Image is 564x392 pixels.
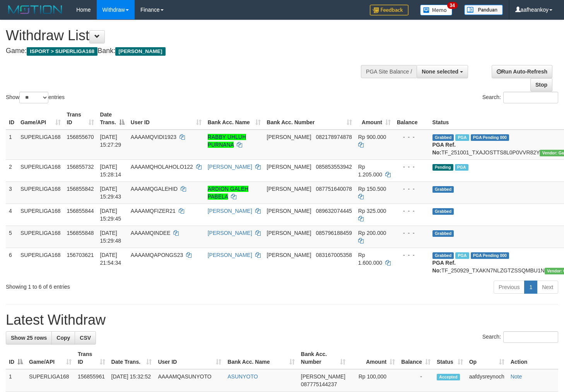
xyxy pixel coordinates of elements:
[420,5,453,15] img: Button%20Memo.svg
[398,369,434,392] td: -
[316,252,352,258] span: Copy 083167005358 to clipboard
[503,92,558,103] input: Search:
[224,347,298,369] th: Bank Acc. Name: activate to sort column ascending
[361,65,417,78] div: PGA Site Balance /
[432,186,454,193] span: Grabbed
[398,347,434,369] th: Balance: activate to sort column ascending
[100,230,121,244] span: [DATE] 15:29:48
[17,226,64,248] td: SUPERLIGA168
[316,230,352,236] span: Copy 085796188459 to clipboard
[6,204,17,226] td: 4
[208,164,252,170] a: [PERSON_NAME]
[6,369,26,392] td: 1
[524,281,537,294] a: 1
[537,281,558,294] a: Next
[27,47,97,56] span: ISPORT > SUPERLIGA168
[128,108,205,130] th: User ID: activate to sort column ascending
[17,248,64,277] td: SUPERLIGA168
[100,186,121,200] span: [DATE] 15:29:43
[349,369,398,392] td: Rp 100,000
[108,347,155,369] th: Date Trans.: activate to sort column ascending
[397,251,426,259] div: - - -
[394,108,429,130] th: Balance
[267,252,311,258] span: [PERSON_NAME]
[108,369,155,392] td: [DATE] 15:32:52
[471,252,509,259] span: PGA Pending
[17,159,64,181] td: SUPERLIGA168
[6,181,17,204] td: 3
[267,164,311,170] span: [PERSON_NAME]
[227,373,258,380] a: ASUNYOTO
[17,108,64,130] th: Game/API: activate to sort column ascending
[100,208,121,222] span: [DATE] 15:29:45
[397,133,426,141] div: - - -
[6,92,65,103] label: Show entries
[6,280,229,291] div: Showing 1 to 6 of 6 entries
[67,230,94,236] span: 156855848
[17,181,64,204] td: SUPERLIGA168
[358,186,386,192] span: Rp 150.500
[466,369,508,392] td: aafdysreynoch
[80,335,91,341] span: CSV
[316,208,352,214] span: Copy 089632074445 to clipboard
[492,65,552,78] a: Run Auto-Refresh
[267,134,311,140] span: [PERSON_NAME]
[131,186,178,192] span: AAAAMQGALEHID
[267,186,311,192] span: [PERSON_NAME]
[316,164,352,170] span: Copy 085853553942 to clipboard
[11,335,47,341] span: Show 25 rows
[6,312,558,328] h1: Latest Withdraw
[358,164,382,178] span: Rp 1.205.000
[397,163,426,171] div: - - -
[466,347,508,369] th: Op: activate to sort column ascending
[100,134,121,148] span: [DATE] 15:27:29
[67,164,94,170] span: 156855732
[17,204,64,226] td: SUPERLIGA168
[97,108,128,130] th: Date Trans.: activate to sort column descending
[301,381,337,387] span: Copy 087775144237 to clipboard
[75,331,96,344] a: CSV
[208,134,246,148] a: RABBY UHLUH PURNANA
[115,47,165,56] span: [PERSON_NAME]
[75,347,108,369] th: Trans ID: activate to sort column ascending
[67,134,94,140] span: 156855670
[432,164,453,171] span: Pending
[205,108,264,130] th: Bank Acc. Name: activate to sort column ascending
[26,369,75,392] td: SUPERLIGA168
[455,134,469,141] span: Marked by aafheankoy
[508,347,558,369] th: Action
[131,164,193,170] span: AAAAMQHOLAHOLO122
[432,134,454,141] span: Grabbed
[358,230,386,236] span: Rp 200.000
[471,134,509,141] span: PGA Pending
[316,134,352,140] span: Copy 082178974878 to clipboard
[131,230,171,236] span: AAAAMQINDEE
[358,134,386,140] span: Rp 900.000
[17,130,64,160] td: SUPERLIGA168
[511,373,522,380] a: Note
[432,142,456,156] b: PGA Ref. No:
[64,108,97,130] th: Trans ID: activate to sort column ascending
[208,252,252,258] a: [PERSON_NAME]
[397,207,426,215] div: - - -
[155,369,224,392] td: AAAAMQASUNYOTO
[422,68,458,75] span: None selected
[6,331,52,344] a: Show 25 rows
[447,2,458,9] span: 34
[417,65,468,78] button: None selected
[6,159,17,181] td: 2
[6,108,17,130] th: ID
[298,347,349,369] th: Bank Acc. Number: activate to sort column ascending
[208,230,252,236] a: [PERSON_NAME]
[6,4,65,15] img: MOTION_logo.png
[208,186,249,200] a: ARDION GALEH PABELA
[432,230,454,237] span: Grabbed
[6,28,368,43] h1: Withdraw List
[6,47,368,55] h4: Game: Bank:
[349,347,398,369] th: Amount: activate to sort column ascending
[455,252,469,259] span: Marked by aafchhiseyha
[6,226,17,248] td: 5
[267,230,311,236] span: [PERSON_NAME]
[131,252,183,258] span: AAAAMQAPONGS23
[100,252,121,266] span: [DATE] 21:54:34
